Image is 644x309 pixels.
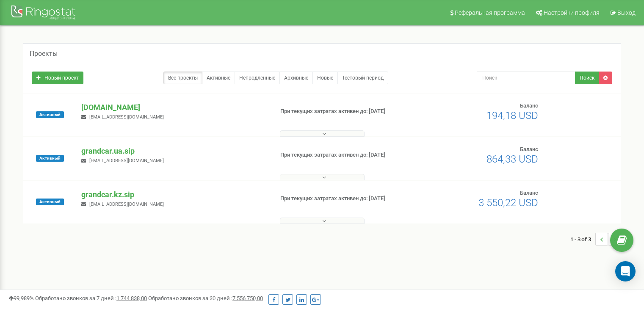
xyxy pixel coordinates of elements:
[279,72,313,84] a: Архивные
[477,72,575,84] input: Поиск
[148,295,263,301] span: Обработано звонков за 30 дней :
[455,9,525,16] span: Реферальная программа
[36,155,64,162] span: Активный
[486,110,538,121] span: 194,18 USD
[36,111,64,118] span: Активный
[163,72,202,84] a: Все проекты
[232,295,263,301] u: 7 556 750,00
[235,72,280,84] a: Непродленные
[280,195,416,203] p: При текущих затратах активен до: [DATE]
[337,72,388,84] a: Тестовый период
[36,199,64,205] span: Активный
[32,72,83,84] a: Новый проект
[570,224,621,254] nav: ...
[617,9,636,16] span: Выход
[81,189,266,200] p: grandcar.kz.sip
[570,233,595,246] span: 1 - 3 of 3
[116,295,147,301] u: 1 744 838,00
[478,197,538,209] span: 3 550,22 USD
[544,9,600,16] span: Настройки профиля
[486,153,538,165] span: 864,33 USD
[89,114,164,120] span: [EMAIL_ADDRESS][DOMAIN_NAME]
[520,190,538,196] span: Баланс
[89,201,164,207] span: [EMAIL_ADDRESS][DOMAIN_NAME]
[8,295,34,301] span: 99,989%
[312,72,338,84] a: Новые
[520,146,538,152] span: Баланс
[30,50,58,58] h5: Проекты
[520,102,538,109] span: Баланс
[280,108,416,116] p: При текущих затратах активен до: [DATE]
[89,158,164,163] span: [EMAIL_ADDRESS][DOMAIN_NAME]
[575,72,599,84] button: Поиск
[280,151,416,159] p: При текущих затратах активен до: [DATE]
[81,102,266,113] p: [DOMAIN_NAME]
[202,72,235,84] a: Активные
[615,261,636,281] div: Open Intercom Messenger
[35,295,147,301] span: Обработано звонков за 7 дней :
[81,146,266,157] p: grandcar.ua.sip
